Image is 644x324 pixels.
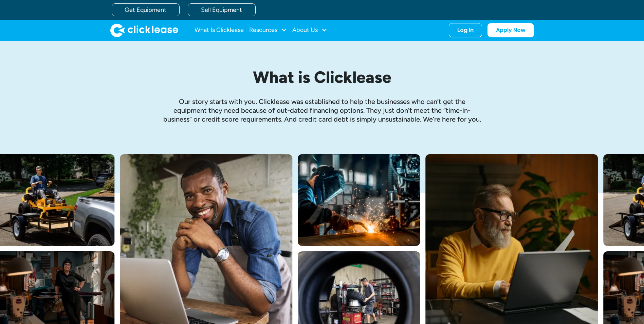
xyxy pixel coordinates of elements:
p: Our story starts with you. Clicklease was established to help the businesses who can’t get the eq... [163,97,482,124]
img: Clicklease logo [110,23,178,37]
a: What Is Clicklease [195,23,244,37]
div: About Us [292,23,327,37]
div: Log In [457,27,474,34]
img: A welder in a large mask working on a large pipe [298,154,420,246]
a: Apply Now [487,23,534,37]
div: Resources [249,23,287,37]
a: Sell Equipment [188,3,256,16]
h1: What is Clicklease [163,68,482,86]
a: home [110,23,178,37]
a: Get Equipment [112,3,180,16]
